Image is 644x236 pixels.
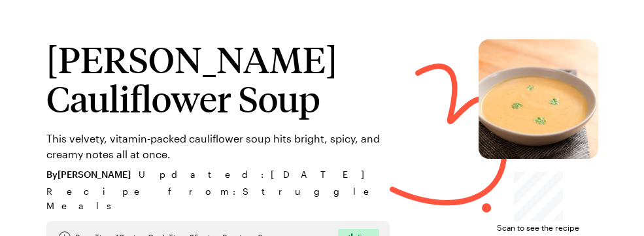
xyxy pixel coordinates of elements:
p: This velvety, vitamin-packed cauliflower soup hits bright, spicy, and creamy notes all at once. [46,131,390,162]
h1: [PERSON_NAME] Cauliflower Soup [46,39,390,118]
span: Scan to see the recipe [497,221,579,234]
span: Updated : [DATE] [139,167,377,182]
span: By [PERSON_NAME] [46,167,131,182]
span: Recipe from: Struggle Meals [46,184,390,213]
img: Curry Cauliflower Soup [479,39,598,159]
